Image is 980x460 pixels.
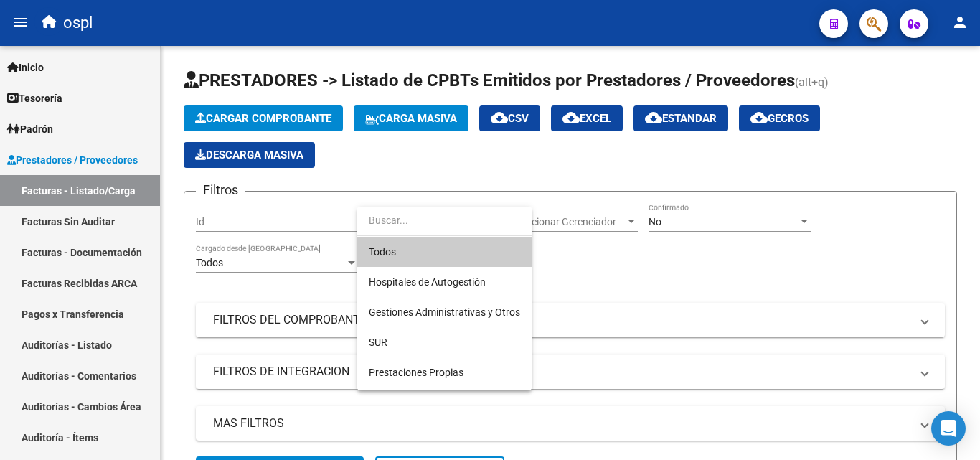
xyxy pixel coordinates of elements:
[357,205,532,235] input: dropdown search
[369,237,520,267] span: Todos
[369,367,463,378] span: Prestaciones Propias
[369,337,387,348] span: SUR
[931,411,966,446] div: Open Intercom Messenger
[369,276,486,288] span: Hospitales de Autogestión
[369,306,520,318] span: Gestiones Administrativas y Otros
